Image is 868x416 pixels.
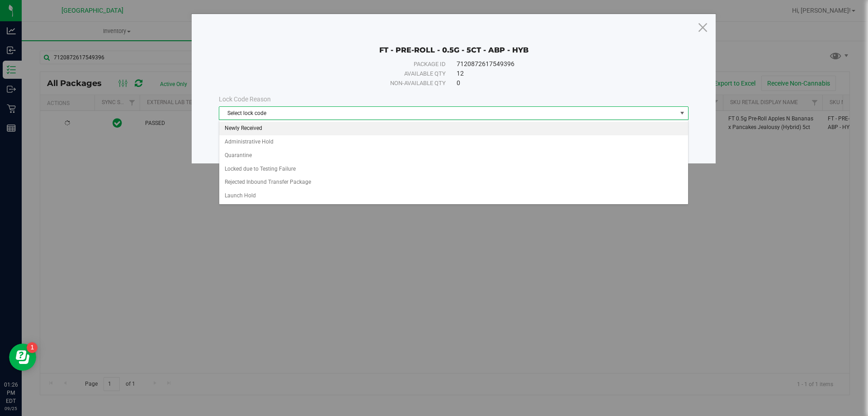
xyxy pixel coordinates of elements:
[9,344,36,371] iframe: Resource center
[219,107,677,120] span: Select lock code
[219,32,689,55] div: FT - PRE-ROLL - 0.5G - 5CT - ABP - HYB
[457,59,668,69] div: 7120872617549396
[457,69,668,78] div: 12
[219,122,688,135] li: Newly Received
[219,96,271,103] span: Lock Code Reason
[239,60,446,69] div: Package ID
[239,69,446,78] div: Available qty
[219,163,688,176] li: Locked due to Testing Failure
[27,342,38,353] iframe: Resource center unread badge
[239,79,446,88] div: Non-available qty
[219,135,688,149] li: Administrative Hold
[677,107,688,120] span: select
[219,189,688,203] li: Launch Hold
[219,149,688,163] li: Quarantine
[457,78,668,88] div: 0
[219,176,688,189] li: Rejected Inbound Transfer Package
